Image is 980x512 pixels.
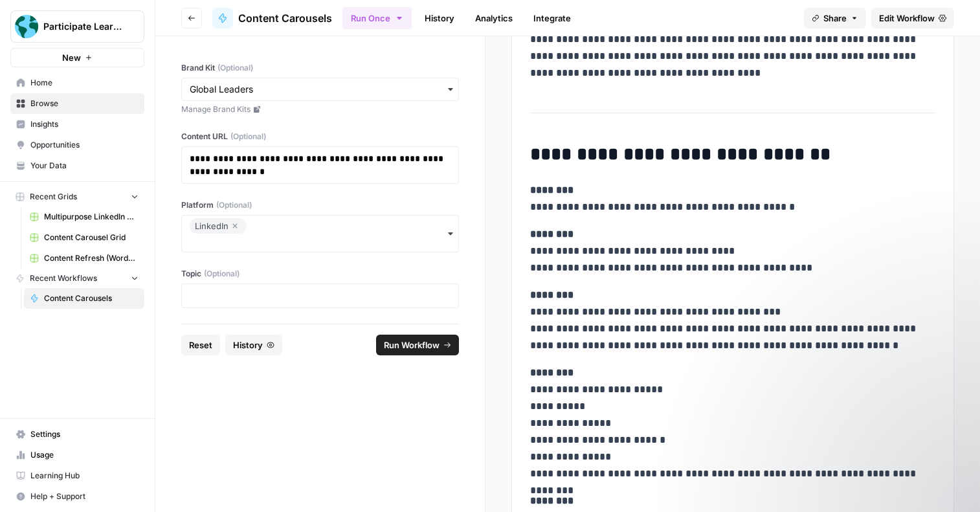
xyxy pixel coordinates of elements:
[44,293,139,304] span: Content Carousels
[879,12,935,25] span: Edit Workflow
[804,8,866,28] button: Share
[181,335,220,355] button: Reset
[10,93,144,114] a: Browse
[10,187,144,206] button: Recent Grids
[181,104,459,115] a: Manage Brand Kits
[24,248,144,269] a: Content Refresh (Wordpress)
[181,131,459,142] label: Content URL
[871,8,954,28] a: Edit Workflow
[217,62,253,74] span: (Optional)
[24,288,144,309] a: Content Carousels
[10,10,144,43] button: Workspace: Participate Learning
[181,268,459,280] label: Topic
[30,139,139,151] span: Opportunities
[30,491,139,502] span: Help + Support
[62,51,81,64] span: New
[10,48,144,67] button: New
[44,211,139,223] span: Multipurpose LinkedIn Workflow Grid
[30,191,77,203] span: Recent Grids
[30,449,139,461] span: Usage
[10,155,144,176] a: Your Data
[15,15,38,38] img: Participate Learning Logo
[823,12,847,25] span: Share
[30,98,139,109] span: Browse
[216,199,252,211] span: (Optional)
[44,252,139,264] span: Content Refresh (Wordpress)
[10,465,144,486] a: Learning Hub
[10,135,144,155] a: Opportunities
[189,339,212,351] span: Reset
[526,8,579,28] a: Integrate
[30,273,97,284] span: Recent Workflows
[181,62,459,74] label: Brand Kit
[384,339,440,351] span: Run Workflow
[30,470,139,482] span: Learning Hub
[24,227,144,248] a: Content Carousel Grid
[225,335,282,355] button: History
[342,7,412,29] button: Run Once
[190,83,451,96] input: Global Leaders
[43,20,122,33] span: Participate Learning
[10,114,144,135] a: Insights
[10,486,144,507] button: Help + Support
[181,199,459,211] label: Platform
[30,77,139,89] span: Home
[30,160,139,172] span: Your Data
[30,429,139,440] span: Settings
[10,72,144,93] a: Home
[212,8,332,28] a: Content Carousels
[204,268,239,280] span: (Optional)
[181,215,459,252] button: LinkedIn
[230,131,266,142] span: (Optional)
[24,206,144,227] a: Multipurpose LinkedIn Workflow Grid
[10,424,144,445] a: Settings
[10,445,144,465] a: Usage
[10,269,144,288] button: Recent Workflows
[238,10,332,26] span: Content Carousels
[195,218,241,234] div: LinkedIn
[467,8,520,28] a: Analytics
[30,118,139,130] span: Insights
[376,335,459,355] button: Run Workflow
[44,232,139,243] span: Content Carousel Grid
[417,8,462,28] a: History
[233,339,263,351] span: History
